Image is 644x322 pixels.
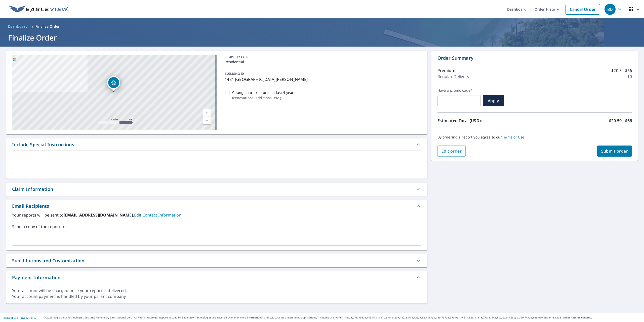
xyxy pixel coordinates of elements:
div: Dropped pin, building 1, Residential property, 1481 Remington Oaks Ter Fenton, MO 63026 [107,76,120,92]
div: Substitutions and Customization [6,254,427,267]
li: / [32,23,33,29]
p: $0 [627,74,632,80]
span: Dashboard [8,24,28,29]
button: Apply [483,95,504,106]
a: EditContactInfo [134,212,182,218]
p: By ordering a report you agree to our [437,135,632,139]
span: Submit order [601,148,628,154]
p: Estimated Total (USD): [437,118,535,124]
p: $20.5 - $66 [611,67,632,74]
div: Claim Information [12,186,53,193]
p: Order Summary [437,55,632,61]
div: Your account payment is handled by your parent company. [12,294,421,299]
div: BD [605,4,616,15]
div: Include Special Instructions [6,138,427,151]
p: Changes to structures in last 4 years [232,90,295,95]
button: Submit order [597,146,632,157]
div: Email Recipients [6,200,427,212]
p: 1481 [GEOGRAPHIC_DATA][PERSON_NAME] [225,76,419,82]
p: ( renovations, additions, etc. ) [232,95,295,100]
img: EV Logo [9,6,68,13]
p: Finalize Order [35,24,60,29]
a: Current Level 17, Zoom In [203,109,211,117]
b: [EMAIL_ADDRESS][DOMAIN_NAME]. [64,212,134,218]
div: Include Special Instructions [12,141,74,148]
a: Terms of Use [502,135,525,139]
p: PROPERTY TYPE [225,55,419,59]
h1: Finalize Order [6,32,638,43]
div: Substitutions and Customization [12,257,84,264]
p: Residential [225,59,419,64]
div: Email Recipients [12,203,49,209]
a: Cancel Order [566,4,600,15]
p: © 2025 Eagle View Technologies, Inc. and Pictometry International Corp. All Rights Reserved. Repo... [44,316,641,319]
p: | [3,316,36,319]
div: Payment Information [6,271,427,283]
label: Have a promo code? [437,88,481,93]
a: Privacy Policy [20,316,36,319]
div: Claim Information [6,183,427,196]
a: Terms of Use [3,316,18,319]
p: Regular Delivery [437,74,469,80]
p: $20.50 - $66 [609,118,632,124]
div: Payment Information [12,274,60,281]
nav: breadcrumb [6,22,638,30]
button: Edit order [437,146,466,157]
p: BUILDING ID [225,71,244,76]
span: Edit order [441,148,462,154]
div: Your account will be charged once your report is delivered. [12,288,421,294]
label: Send a copy of the report to: [12,224,421,230]
label: Your reports will be sent to [12,212,421,218]
a: Current Level 17, Zoom Out [203,117,211,124]
p: Premium [437,67,455,74]
a: Dashboard [6,22,30,30]
span: Apply [487,98,500,103]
